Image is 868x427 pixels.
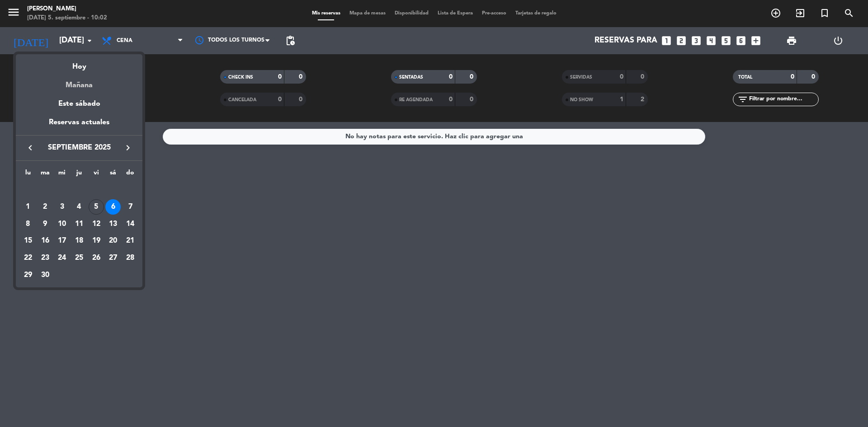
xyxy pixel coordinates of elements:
[71,216,88,233] td: 11 de septiembre de 2025
[19,249,37,267] td: 22 de septiembre de 2025
[122,216,139,233] td: 14 de septiembre de 2025
[105,216,121,232] div: 13
[89,216,104,232] div: 12
[88,168,105,182] th: viernes
[105,198,122,216] td: 6 de septiembre de 2025
[89,250,104,266] div: 26
[19,181,139,198] td: SEP.
[88,249,105,267] td: 26 de septiembre de 2025
[105,232,122,249] td: 20 de septiembre de 2025
[123,216,138,232] div: 14
[122,168,139,182] th: domingo
[53,198,71,216] td: 3 de septiembre de 2025
[71,216,87,232] div: 11
[37,267,54,284] td: 30 de septiembre de 2025
[19,232,37,249] td: 15 de septiembre de 2025
[19,168,37,182] th: lunes
[20,267,36,283] div: 29
[105,216,122,233] td: 13 de septiembre de 2025
[71,199,87,215] div: 4
[122,249,139,267] td: 28 de septiembre de 2025
[22,142,38,154] button: keyboard_arrow_left
[38,250,53,266] div: 23
[88,232,105,249] td: 19 de septiembre de 2025
[16,73,142,91] div: Mañana
[16,91,142,117] div: Este sábado
[53,216,71,233] td: 10 de septiembre de 2025
[19,267,37,284] td: 29 de septiembre de 2025
[71,249,88,267] td: 25 de septiembre de 2025
[19,216,37,233] td: 8 de septiembre de 2025
[37,232,54,249] td: 16 de septiembre de 2025
[38,233,53,249] div: 16
[71,233,87,249] div: 18
[89,199,104,215] div: 5
[105,199,121,215] div: 6
[122,198,139,216] td: 7 de septiembre de 2025
[54,233,70,249] div: 17
[37,168,54,182] th: martes
[123,142,133,153] i: keyboard_arrow_right
[105,168,122,182] th: sábado
[123,199,138,215] div: 7
[19,198,37,216] td: 1 de septiembre de 2025
[105,250,121,266] div: 27
[20,199,36,215] div: 1
[20,233,36,249] div: 15
[16,54,142,73] div: Hoy
[38,142,120,154] span: septiembre 2025
[71,198,88,216] td: 4 de septiembre de 2025
[20,216,36,232] div: 8
[53,168,71,182] th: miércoles
[89,233,104,249] div: 19
[54,216,70,232] div: 10
[54,250,70,266] div: 24
[71,250,87,266] div: 25
[25,142,36,153] i: keyboard_arrow_left
[123,250,138,266] div: 28
[88,216,105,233] td: 12 de septiembre de 2025
[20,250,36,266] div: 22
[38,216,53,232] div: 9
[71,232,88,249] td: 18 de septiembre de 2025
[105,249,122,267] td: 27 de septiembre de 2025
[122,232,139,249] td: 21 de septiembre de 2025
[123,233,138,249] div: 21
[120,142,136,154] button: keyboard_arrow_right
[53,232,71,249] td: 17 de septiembre de 2025
[54,199,70,215] div: 3
[38,199,53,215] div: 2
[37,198,54,216] td: 2 de septiembre de 2025
[105,233,121,249] div: 20
[37,216,54,233] td: 9 de septiembre de 2025
[71,168,88,182] th: jueves
[37,249,54,267] td: 23 de septiembre de 2025
[53,249,71,267] td: 24 de septiembre de 2025
[88,198,105,216] td: 5 de septiembre de 2025
[38,267,53,283] div: 30
[16,117,142,135] div: Reservas actuales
